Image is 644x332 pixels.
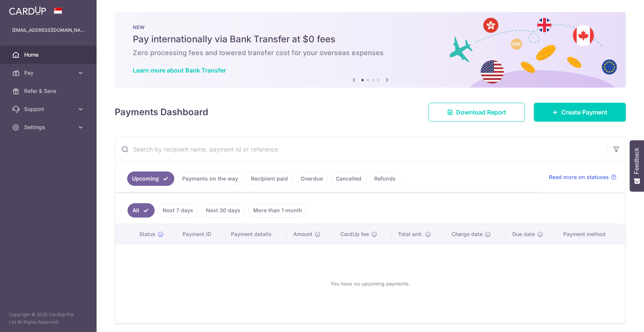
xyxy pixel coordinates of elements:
th: Payment details [225,224,287,244]
span: Home [24,51,74,59]
button: Feedback - Show survey [630,140,644,191]
span: Refer & Save [24,87,74,95]
span: Charge date [452,230,483,238]
a: Learn more about Bank Transfer [133,66,226,74]
p: NEW [133,24,608,30]
span: Download Report [456,108,506,117]
th: Payment method [557,224,625,244]
a: Upcoming [127,171,174,186]
a: Download Report [429,103,525,122]
span: Feedback [633,148,640,174]
span: Due date [512,230,535,238]
a: All [128,203,155,218]
a: More than 1 month [248,203,307,218]
input: Search by recipient name, payment id or reference [115,137,607,161]
span: CardUp fee [340,230,369,238]
a: Payments on the way [177,171,243,186]
h6: Zero processing fees and lowered transfer cost for your overseas expenses [133,48,608,57]
img: Bank transfer banner [115,12,626,88]
a: Next 30 days [201,203,245,218]
a: Cancelled [331,171,366,186]
a: Read more on statuses [549,173,616,181]
h4: Payments Dashboard [115,105,208,119]
h5: Pay internationally via Bank Transfer at $0 fees [133,33,608,45]
a: Refunds [369,171,401,186]
span: Create Payment [561,108,607,117]
p: [EMAIL_ADDRESS][DOMAIN_NAME] [12,26,85,34]
span: Support [24,105,74,113]
span: Settings [24,124,74,131]
span: Pay [24,69,74,77]
span: Status [139,230,155,238]
a: Overdue [296,171,328,186]
th: Payment ID [177,224,225,244]
div: You have no upcoming payments. [124,250,616,317]
span: Amount [293,230,312,238]
a: Next 7 days [158,203,198,218]
span: Read more on statuses [549,173,609,181]
span: Total amt. [398,230,423,238]
a: Recipient paid [246,171,293,186]
a: Create Payment [534,103,626,122]
img: CardUp [9,6,46,15]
